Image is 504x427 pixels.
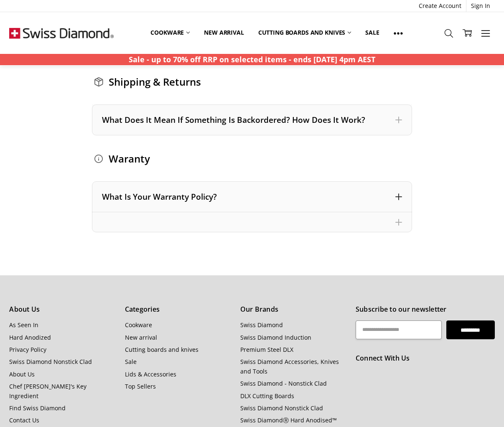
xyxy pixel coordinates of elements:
a: Sale [125,358,137,366]
a: Cutting boards and knives [125,346,199,353]
span: Shipping & Returns [109,75,201,88]
a: Privacy Policy [9,346,46,353]
a: Hard Anodized [9,333,51,341]
a: DLX Cutting Boards [240,392,294,400]
div: What Does It Mean If Something Is Backordered? How Does It Work? [92,104,412,135]
a: Swiss Diamond Accessories, Knives and Tools [240,358,339,375]
a: New arrival [197,23,251,42]
div: What Is Your Warranty Policy? [102,191,402,202]
span: Waranty [109,152,150,165]
h5: Subscribe to our newsletter [356,304,495,315]
h5: About Us [9,304,115,315]
a: Premium Steel DLX [240,346,293,353]
a: As Seen In [9,321,38,329]
a: Contact Us [9,416,39,424]
a: Sale [358,23,386,42]
a: Swiss Diamond Nonstick Clad [9,358,92,366]
img: Free Shipping On Every Order [9,12,114,54]
h5: Connect With Us [356,353,495,364]
div: What Does It Mean If Something Is Backordered? How Does It Work? [102,114,402,125]
a: Cutting boards and knives [251,23,359,42]
a: Chef [PERSON_NAME]'s Key Ingredient [9,382,87,399]
a: Cookware [143,23,197,42]
a: Swiss Diamond Nonstick Clad [240,404,323,412]
a: Top Sellers [125,382,156,390]
div: What Is Your Warranty Policy? [92,181,412,212]
strong: Sale - up to 70% off RRP on selected items - ends [DATE] 4pm AEST [129,54,375,64]
a: Find Swiss Diamond [9,404,66,412]
a: Swiss Diamond Induction [240,333,311,341]
h5: Categories [125,304,231,315]
h5: Our Brands [240,304,346,315]
a: Swiss Diamond - Nonstick Clad [240,379,327,387]
a: Show All [387,23,410,42]
a: Lids & Accessories [125,370,176,378]
a: New arrival [125,333,157,341]
a: Cookware [125,321,152,329]
a: About Us [9,370,35,378]
a: Swiss Diamond [240,321,283,329]
a: Swiss DiamondⓇ Hard Anodised™ [240,416,337,424]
